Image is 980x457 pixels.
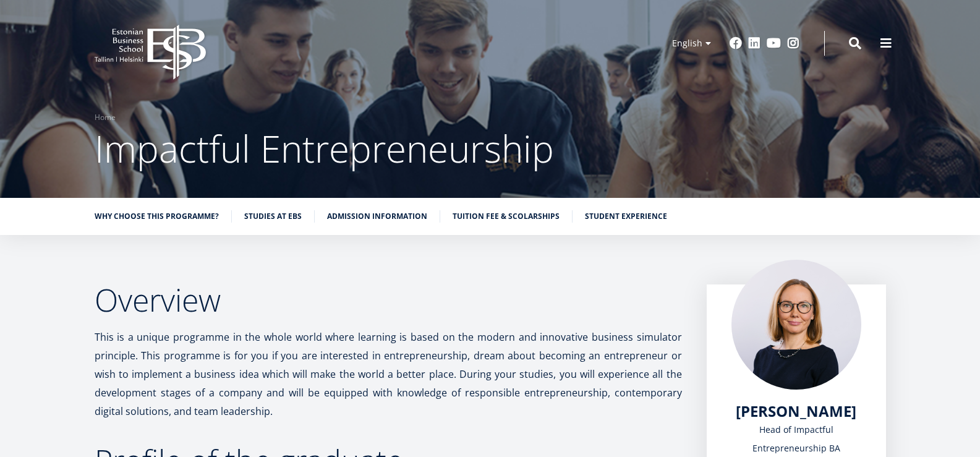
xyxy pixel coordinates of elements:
a: Tuition fee & scolarships [453,210,560,223]
a: [PERSON_NAME] [736,402,856,421]
a: Youtube [767,37,781,49]
a: Student Experience [585,210,667,223]
a: Studies at EBS [244,210,302,223]
a: Home [95,111,116,124]
a: Instagram [787,37,799,49]
a: Why choose this programme? [95,210,219,223]
img: Marge täks [731,260,861,390]
span: [PERSON_NAME] [736,401,856,421]
a: Facebook [730,37,742,49]
p: This is a unique programme in the whole world where learning is based on the modern and innovativ... [95,328,682,421]
a: Linkedin [748,37,761,49]
h2: Overview [95,284,682,315]
span: Impactful Entrepreneurship [95,123,554,174]
a: Admission information [327,210,427,223]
